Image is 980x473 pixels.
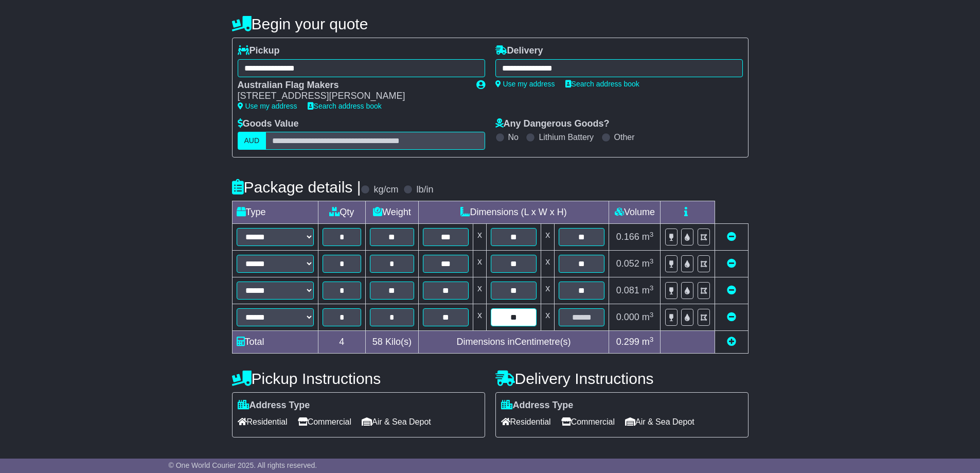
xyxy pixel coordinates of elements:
td: Weight [366,201,419,224]
td: x [541,224,555,251]
span: m [642,337,654,347]
td: Dimensions in Centimetre(s) [418,331,609,354]
div: [STREET_ADDRESS][PERSON_NAME] [238,91,466,102]
sup: 3 [650,336,654,343]
a: Search address book [308,102,382,110]
label: Goods Value [238,118,299,130]
td: x [541,304,555,331]
span: Commercial [298,414,351,430]
span: 58 [372,337,383,347]
td: Type [232,201,318,224]
span: Residential [238,414,288,430]
td: x [473,224,486,251]
td: x [541,277,555,304]
span: Residential [501,414,551,430]
a: Remove this item [727,285,736,295]
span: 0.052 [616,258,639,269]
td: x [473,277,486,304]
span: Air & Sea Depot [625,414,694,430]
h4: Package details | [232,179,361,196]
label: Delivery [495,45,543,57]
label: Lithium Battery [539,132,594,142]
label: lb/in [416,184,433,196]
span: 0.000 [616,312,639,322]
span: m [642,285,654,295]
label: Other [614,132,635,142]
span: m [642,258,654,269]
span: m [642,232,654,242]
a: Add new item [727,337,736,347]
span: 0.081 [616,285,639,295]
div: Australian Flag Makers [238,80,466,91]
label: Address Type [501,400,574,411]
label: Pickup [238,45,280,57]
span: 0.299 [616,337,639,347]
td: 4 [318,331,366,354]
a: Use my address [238,102,297,110]
span: © One World Courier 2025. All rights reserved. [169,461,317,469]
span: m [642,312,654,322]
a: Search address book [565,80,639,88]
a: Remove this item [727,312,736,322]
label: Address Type [238,400,310,411]
sup: 3 [650,284,654,292]
h4: Begin your quote [232,15,749,32]
sup: 3 [650,257,654,265]
span: Commercial [561,414,615,430]
sup: 3 [650,231,654,238]
h4: Delivery Instructions [495,370,749,387]
label: AUD [238,132,266,150]
label: Any Dangerous Goods? [495,118,610,130]
sup: 3 [650,311,654,319]
td: Dimensions (L x W x H) [418,201,609,224]
span: Air & Sea Depot [362,414,431,430]
span: 0.166 [616,232,639,242]
td: x [473,304,486,331]
label: kg/cm [373,184,398,196]
td: Volume [609,201,661,224]
a: Use my address [495,80,555,88]
td: Qty [318,201,366,224]
a: Remove this item [727,232,736,242]
label: No [508,132,519,142]
td: Kilo(s) [366,331,419,354]
td: Total [232,331,318,354]
td: x [541,251,555,277]
a: Remove this item [727,258,736,269]
h4: Pickup Instructions [232,370,485,387]
td: x [473,251,486,277]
